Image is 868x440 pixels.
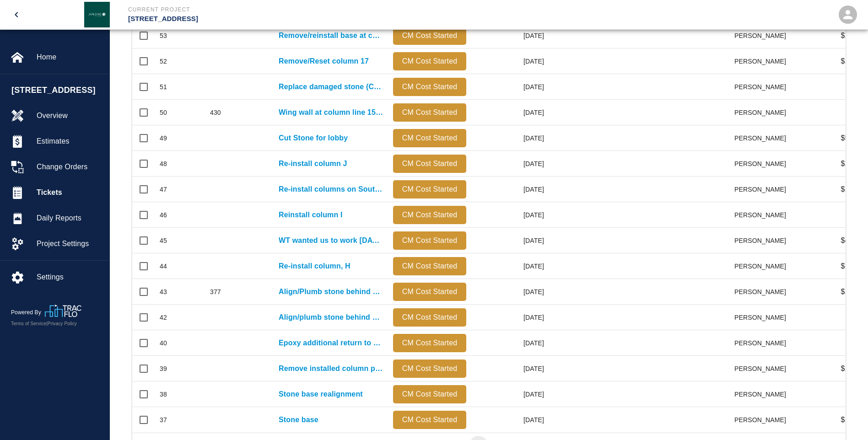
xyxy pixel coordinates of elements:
[37,52,102,63] span: Home
[471,74,549,100] div: [DATE]
[279,312,384,323] a: Align/plumb stone behind new steel column
[84,2,110,27] img: Janeiro Inc
[735,23,791,48] div: [PERSON_NAME]
[5,4,27,26] button: open drawer
[37,238,102,249] span: Project Settings
[160,390,167,399] div: 38
[160,236,167,245] div: 45
[471,228,549,253] div: [DATE]
[397,158,463,169] p: CM Cost Started
[397,261,463,272] p: CM Cost Started
[471,202,549,228] div: [DATE]
[735,177,791,202] div: [PERSON_NAME]
[160,338,167,348] div: 40
[160,134,167,143] div: 49
[397,56,463,67] p: CM Cost Started
[11,84,105,97] span: [STREET_ADDRESS]
[37,110,102,121] span: Overview
[397,30,463,41] p: CM Cost Started
[471,381,549,407] div: [DATE]
[279,338,384,349] a: Epoxy additional return to O-2 stone on South side East of door
[735,305,791,330] div: [PERSON_NAME]
[397,235,463,246] p: CM Cost Started
[716,341,868,440] iframe: Chat Widget
[471,48,549,74] div: [DATE]
[471,330,549,356] div: [DATE]
[37,272,102,283] span: Settings
[471,23,549,48] div: [DATE]
[160,159,167,168] div: 48
[471,253,549,279] div: [DATE]
[735,100,791,125] div: [PERSON_NAME]
[471,100,549,125] div: [DATE]
[160,313,167,322] div: 42
[735,74,791,100] div: [PERSON_NAME]
[279,81,384,92] a: Replace damaged stone (Col. 16)
[160,287,167,296] div: 43
[37,213,102,224] span: Daily Reports
[279,363,384,374] a: Remove installed column pieces
[279,107,384,118] a: Wing wall at column line 15 needs to be moved back
[37,161,102,172] span: Change Orders
[279,30,384,41] a: Remove/reinstall base at column line 18
[37,136,102,147] span: Estimates
[160,108,167,117] div: 50
[160,210,167,220] div: 46
[279,209,343,220] a: Reinstall column I
[279,184,384,195] p: Re-install columns on South elevation due to concrete issues
[279,261,352,272] a: Re-install column, H ￼
[471,125,549,151] div: [DATE]
[471,305,549,330] div: [DATE]
[471,177,549,202] div: [DATE]
[471,356,549,381] div: [DATE]
[397,107,463,118] p: CM Cost Started
[471,279,549,305] div: [DATE]
[160,415,167,424] div: 37
[11,308,45,317] p: Powered By
[397,81,463,92] p: CM Cost Started
[160,31,167,40] div: 53
[397,312,463,323] p: CM Cost Started
[45,305,81,317] img: TracFlo
[735,48,791,74] div: [PERSON_NAME]
[37,187,102,198] span: Tickets
[279,414,318,425] a: Stone base
[279,235,384,246] a: WT wanted us to work [DATE] and they would cover it
[397,133,463,144] p: CM Cost Started
[397,286,463,297] p: CM Cost Started
[160,262,167,271] div: 44
[397,209,463,220] p: CM Cost Started
[160,57,167,66] div: 52
[279,56,369,67] a: Remove/Reset column 17
[397,363,463,374] p: CM Cost Started
[735,330,791,356] div: [PERSON_NAME]
[46,321,48,326] span: |
[735,279,791,305] div: [PERSON_NAME]
[471,407,549,433] div: [DATE]
[279,389,363,400] a: Stone base realignment
[160,82,167,91] div: 51
[397,414,463,425] p: CM Cost Started
[160,364,167,373] div: 39
[160,185,167,194] div: 47
[48,321,77,326] a: Privacy Policy
[735,125,791,151] div: [PERSON_NAME]
[279,158,347,169] a: Re-install column J
[210,287,221,296] div: 377
[735,202,791,228] div: [PERSON_NAME]
[279,133,348,144] p: Cut Stone for lobby
[735,253,791,279] div: [PERSON_NAME]
[279,286,384,297] a: Align/Plumb stone behind new steel column fix bottom stone at steel
[397,338,463,349] p: CM Cost Started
